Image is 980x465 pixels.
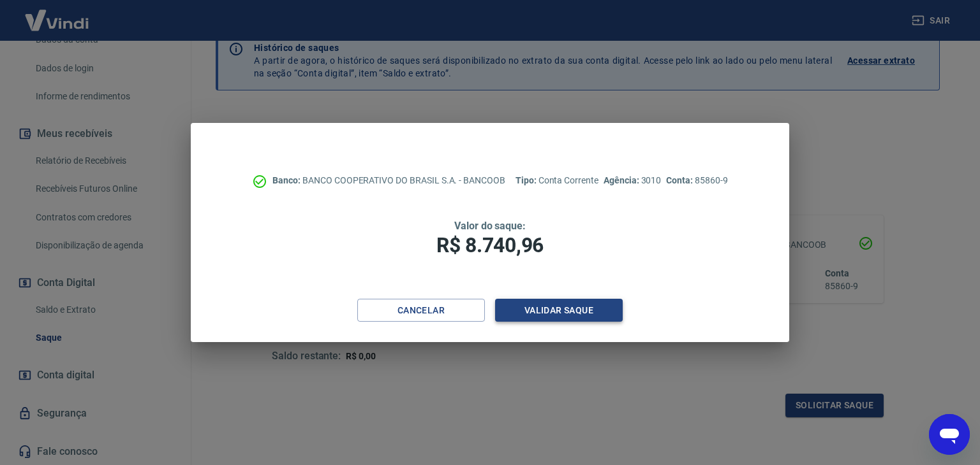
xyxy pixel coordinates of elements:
[436,233,544,257] span: R$ 8.740,96
[516,174,598,187] p: Conta Corrente
[929,414,970,455] iframe: Botão para abrir a janela de mensagens
[495,299,623,322] button: Validar saque
[666,174,727,187] p: 85860-9
[454,220,526,232] span: Valor do saque:
[604,174,661,187] p: 3010
[272,174,505,187] p: BANCO COOPERATIVO DO BRASIL S.A. - BANCOOB
[516,175,538,185] span: Tipo:
[666,175,695,185] span: Conta:
[357,299,485,322] button: Cancelar
[604,175,641,185] span: Agência:
[272,175,302,185] span: Banco:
